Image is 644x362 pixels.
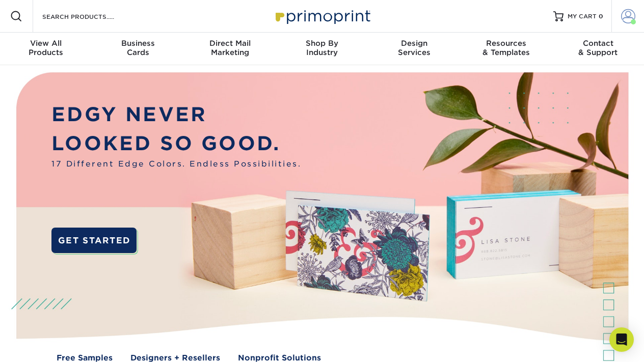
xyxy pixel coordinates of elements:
a: Resources& Templates [460,33,552,65]
input: SEARCH PRODUCTS..... [41,10,141,22]
div: Industry [276,39,368,57]
span: Design [368,39,460,48]
div: Cards [92,39,184,57]
span: MY CART [568,12,597,21]
p: EDGY NEVER [51,100,301,129]
a: Contact& Support [552,33,644,65]
div: Marketing [184,39,276,57]
a: Shop ByIndustry [276,33,368,65]
a: DesignServices [368,33,460,65]
a: BusinessCards [92,33,184,65]
img: Primoprint [271,5,373,27]
a: Direct MailMarketing [184,33,276,65]
span: Direct Mail [184,39,276,48]
div: & Support [552,39,644,57]
a: GET STARTED [51,228,137,253]
div: Services [368,39,460,57]
span: Shop By [276,39,368,48]
span: Contact [552,39,644,48]
span: Resources [460,39,552,48]
div: Open Intercom Messenger [609,327,634,352]
p: LOOKED SO GOOD. [51,129,301,158]
span: 0 [599,13,603,20]
div: & Templates [460,39,552,57]
span: 17 Different Edge Colors. Endless Possibilities. [51,158,301,170]
span: Business [92,39,184,48]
